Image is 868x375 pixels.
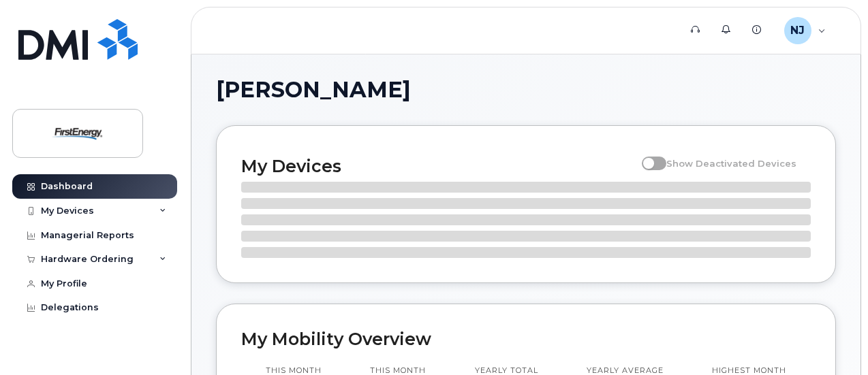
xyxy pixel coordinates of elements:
[241,156,635,176] h2: My Devices
[666,158,796,169] span: Show Deactivated Devices
[642,150,653,161] input: Show Deactivated Devices
[216,80,411,100] span: [PERSON_NAME]
[241,329,811,349] h2: My Mobility Overview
